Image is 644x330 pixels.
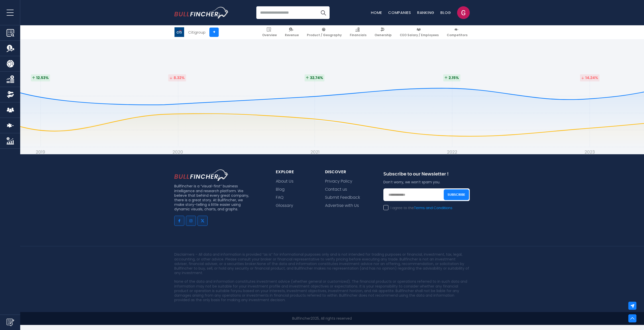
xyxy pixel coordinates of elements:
a: Go to twitter [197,216,208,226]
a: Bullfincher [292,316,311,321]
div: explore [276,169,313,175]
span: Financials [350,33,366,37]
a: Terms and Conditions [414,206,452,210]
span: Ownership [375,33,392,37]
div: Discover [325,169,371,175]
a: + [209,28,219,37]
a: Home [371,10,382,15]
button: Search [317,6,330,19]
a: CEO Salary / Employees [398,25,441,39]
p: Bullfincher is a “visual-first” business intelligence and research platform. We believe that behi... [174,184,251,211]
a: Product / Geography [305,25,344,39]
a: About Us [276,179,293,184]
a: Go to homepage [174,7,229,18]
img: C logo [175,27,184,37]
div: Subscribe to our Newsletter ! [383,171,470,180]
a: Financials [348,25,369,39]
a: Submit Feedback [325,195,360,200]
img: Ownership [7,91,14,98]
a: Glossary [276,203,293,208]
a: Overview [260,25,279,39]
label: I agree to the [383,206,452,210]
a: Ranking [417,10,434,15]
span: Product / Geography [307,33,342,37]
a: Companies [388,10,411,15]
a: Privacy Policy [325,179,352,184]
a: FAQ [276,195,284,200]
p: Disclaimers - All data and information is provided “as is” for informational purposes only and is... [174,252,470,275]
button: Subscribe [444,189,469,200]
a: Go to instagram [186,216,196,226]
span: Revenue [285,33,299,37]
a: Revenue [283,25,301,39]
a: Competitors [444,25,470,39]
p: Don’t worry, we won’t spam you. [383,180,470,184]
a: Blog [440,10,451,15]
span: CEO Salary / Employees [400,33,439,37]
span: Competitors [447,33,467,37]
a: Go to facebook [174,216,184,226]
iframe: reCAPTCHA [383,214,460,233]
span: Overview [262,33,277,37]
img: Bullfincher logo [174,7,229,18]
div: Citigroup [188,29,206,35]
p: 2025, All rights reserved [174,316,470,321]
a: Ownership [372,25,394,39]
p: None of the data and information constitutes investment advice (whether general or customized). T... [174,279,470,302]
a: Advertise with Us [325,203,359,208]
a: Contact us [325,187,347,192]
img: footer logo [174,169,229,181]
a: Blog [276,187,285,192]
